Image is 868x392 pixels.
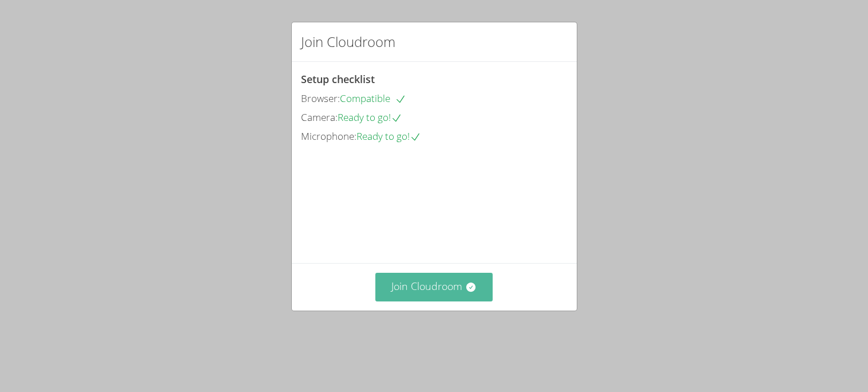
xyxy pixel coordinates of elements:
span: Setup checklist [301,72,375,86]
span: Ready to go! [356,130,421,143]
span: Camera: [301,111,338,124]
span: Browser: [301,92,340,105]
h2: Join Cloudroom [301,32,395,52]
span: Compatible [340,92,406,105]
span: Microphone: [301,130,356,143]
button: Join Cloudroom [375,273,493,301]
span: Ready to go! [338,111,402,124]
